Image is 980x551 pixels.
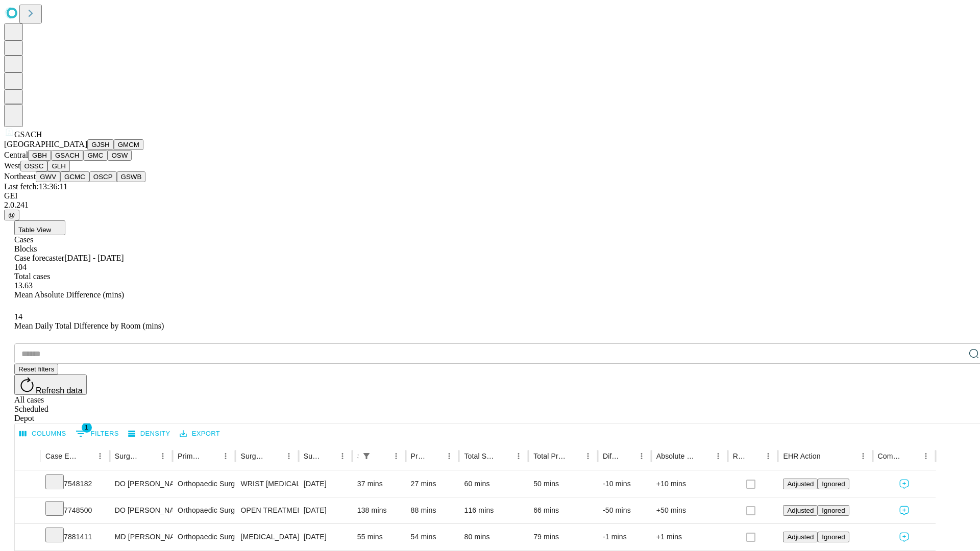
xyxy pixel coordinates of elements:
[51,150,83,161] button: GSACH
[141,449,156,463] button: Sort
[581,449,595,463] button: Menu
[464,471,523,497] div: 60 mins
[18,226,51,234] span: Table View
[83,150,107,161] button: GMC
[60,171,89,182] button: GCMC
[733,452,746,460] div: Resolved in EHR
[36,386,83,395] span: Refresh data
[45,471,105,497] div: 7548182
[359,449,374,463] button: Show filters
[533,471,593,497] div: 50 mins
[357,524,401,550] div: 55 mins
[335,449,350,463] button: Menu
[240,497,293,523] div: OPEN TREATMENT DISTAL RADIAL INTRA-ARTICULAR FRACTURE OR EPIPHYSEAL SEPARATION [MEDICAL_DATA] 3 0...
[818,505,849,516] button: Ignored
[20,502,35,520] button: Expand
[108,150,132,161] button: OSW
[115,524,167,550] div: MD [PERSON_NAME]
[18,365,54,373] span: Reset filters
[822,449,836,463] button: Sort
[4,182,67,191] span: Last fetch: 13:36:11
[82,422,92,433] span: 1
[389,449,403,463] button: Menu
[464,524,523,550] div: 80 mins
[4,191,976,201] div: GEI
[8,211,15,219] span: @
[359,449,374,463] div: 1 active filter
[818,532,849,542] button: Ignored
[783,452,820,460] div: EHR Action
[282,449,296,463] button: Menu
[240,452,266,460] div: Surgery Name
[464,497,523,523] div: 116 mins
[783,479,818,489] button: Adjusted
[204,449,218,463] button: Sort
[919,449,933,463] button: Menu
[14,364,58,374] button: Reset filters
[178,452,203,460] div: Primary Service
[533,497,593,523] div: 66 mins
[178,524,230,550] div: Orthopaedic Surgery
[14,374,87,395] button: Refresh data
[822,480,845,488] span: Ignored
[442,449,456,463] button: Menu
[697,449,711,463] button: Sort
[428,449,442,463] button: Sort
[79,449,93,463] button: Sort
[656,471,723,497] div: +10 mins
[114,139,143,150] button: GMCM
[177,426,223,442] button: Export
[178,497,230,523] div: Orthopaedic Surgery
[14,263,27,271] span: 104
[14,312,22,321] span: 14
[783,532,818,542] button: Adjusted
[304,524,347,550] div: [DATE]
[14,130,42,139] span: GSACH
[64,254,124,262] span: [DATE] - [DATE]
[511,449,526,463] button: Menu
[620,449,634,463] button: Sort
[47,161,69,171] button: GLH
[304,452,320,460] div: Surgery Date
[87,139,114,150] button: GJSH
[856,449,870,463] button: Menu
[240,524,293,550] div: [MEDICAL_DATA] SKIN AND [MEDICAL_DATA]
[4,161,20,170] span: West
[711,449,725,463] button: Menu
[20,161,48,171] button: OSSC
[178,471,230,497] div: Orthopaedic Surgery
[533,452,566,460] div: Total Predicted Duration
[20,475,35,493] button: Expand
[117,171,146,182] button: GSWB
[45,524,105,550] div: 7881411
[357,452,358,460] div: Scheduled In Room Duration
[156,449,170,463] button: Menu
[603,524,646,550] div: -1 mins
[603,497,646,523] div: -50 mins
[822,507,845,514] span: Ignored
[533,524,593,550] div: 79 mins
[240,471,293,497] div: WRIST [MEDICAL_DATA] SURGERY RELEASE TRANSVERSE [MEDICAL_DATA] LIGAMENT
[14,290,124,299] span: Mean Absolute Difference (mins)
[818,479,849,489] button: Ignored
[93,449,107,463] button: Menu
[411,524,454,550] div: 54 mins
[497,449,511,463] button: Sort
[411,471,454,497] div: 27 mins
[822,533,845,541] span: Ignored
[656,524,723,550] div: +1 mins
[28,150,51,161] button: GBH
[14,272,50,281] span: Total cases
[787,480,814,488] span: Adjusted
[656,497,723,523] div: +50 mins
[73,425,121,442] button: Show filters
[787,507,814,514] span: Adjusted
[603,452,619,460] div: Difference
[4,210,19,220] button: @
[761,449,775,463] button: Menu
[4,172,36,181] span: Northeast
[4,140,87,148] span: [GEOGRAPHIC_DATA]
[126,426,173,442] button: Density
[567,449,581,463] button: Sort
[115,471,167,497] div: DO [PERSON_NAME] [PERSON_NAME] Do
